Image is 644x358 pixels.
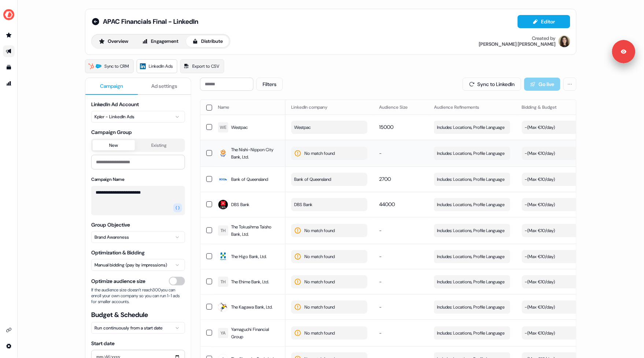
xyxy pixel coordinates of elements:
[532,36,556,41] div: Created by
[103,17,198,26] span: APAC Financials Final - LinkedIn
[434,147,510,160] button: Includes: Locations, Profile Language
[437,176,505,183] span: Includes: Locations, Profile Language
[100,82,123,90] span: Campaign
[437,227,505,234] span: Includes: Locations, Profile Language
[291,224,367,237] button: No match found
[379,201,395,208] span: 44000
[256,78,283,91] button: Filters
[3,61,15,73] a: Go to templates
[525,253,555,260] div: - ( Max €10/day )
[434,327,510,340] button: Includes: Locations, Profile Language
[373,269,428,294] td: -
[291,327,367,340] button: No match found
[93,36,134,47] button: Overview
[434,275,510,288] button: Includes: Locations, Profile Language
[437,201,505,208] span: Includes: Locations, Profile Language
[525,278,555,286] div: - ( Max €10/day )
[518,15,570,28] button: Editor
[373,140,428,167] td: -
[525,150,555,157] div: - ( Max €10/day )
[231,146,280,161] span: The Nishi-Nippon City Bank, Ltd.
[104,63,129,70] span: Sync to CRM
[525,303,555,311] div: - ( Max €10/day )
[437,278,505,286] span: Includes: Locations, Profile Language
[437,303,505,311] span: Includes: Locations, Profile Language
[3,29,15,41] a: Go to prospects
[291,250,367,263] button: No match found
[522,224,598,237] button: -(Max €10/day)
[304,150,335,157] span: No match found
[91,287,185,305] span: If the audience size doesn’t reach 300 you can enroll your own company so you can run 1-1 ads for...
[516,100,604,115] th: Bidding & Budget
[379,176,391,182] span: 2700
[231,303,273,311] span: The Kagawa Bank, Ltd.
[221,278,226,286] div: TH
[186,36,229,47] button: Distribute
[149,63,173,70] span: LinkedIn Ads
[137,59,177,73] a: LinkedIn Ads
[231,278,269,286] span: The Ehime Bank, Ltd.
[180,59,224,73] a: Export to CSV
[437,150,505,157] span: Includes: Locations, Profile Language
[291,173,367,186] button: Bank of Queensland
[563,78,577,91] button: More actions
[373,217,428,244] td: -
[522,198,598,211] button: -(Max €10/day)
[373,294,428,320] td: -
[91,101,139,108] label: LinkedIn Ad Account
[221,329,226,337] div: YA
[91,176,125,182] label: Campaign Name
[212,100,285,115] th: Name
[231,176,268,183] span: Bank of Queensland
[192,63,219,70] span: Export to CSV
[231,124,248,131] span: Westpac
[3,45,15,57] a: Go to outbound experience
[373,320,428,346] td: -
[91,310,185,319] span: Budget & Schedule
[525,176,555,183] div: - ( Max €10/day )
[434,224,510,237] button: Includes: Locations, Profile Language
[91,221,130,228] label: Group Objective
[522,250,598,263] button: -(Max €10/day)
[522,275,598,288] button: -(Max €10/day)
[379,124,393,130] span: 15000
[522,301,598,314] button: -(Max €10/day)
[3,324,15,336] a: Go to integrations
[91,249,145,256] label: Optimization & Bidding
[220,124,226,131] div: WE
[291,147,367,160] button: No match found
[291,121,367,134] button: Westpac
[434,198,510,211] button: Includes: Locations, Profile Language
[221,227,226,234] div: TH
[169,277,185,286] button: Optimize audience size
[525,227,555,234] div: - ( Max €10/day )
[136,36,185,47] button: Engagement
[479,41,556,47] div: [PERSON_NAME] [PERSON_NAME]
[434,250,510,263] button: Includes: Locations, Profile Language
[518,19,570,26] a: Editor
[91,277,145,285] span: Optimize audience size
[231,253,267,260] span: The Higo Bank, Ltd.
[93,140,135,150] button: New
[285,100,373,115] th: LinkedIn company
[231,223,280,238] span: The Tokusihma Taisho Bank, Ltd.
[231,326,280,340] span: Yamaguchi Financial Group
[463,78,521,91] button: Sync to LinkedIn
[522,121,598,134] button: -(Max €10/day)
[434,121,510,134] button: Includes: Locations, Profile Language
[3,340,15,352] a: Go to integrations
[304,227,335,234] span: No match found
[304,278,335,286] span: No match found
[525,124,555,131] div: - ( Max €10/day )
[437,253,505,260] span: Includes: Locations, Profile Language
[291,198,367,211] button: DBS Bank
[291,275,367,288] button: No match found
[428,100,516,115] th: Audience Refinements
[294,176,331,183] span: Bank of Queensland
[434,301,510,314] button: Includes: Locations, Profile Language
[559,36,570,47] img: Alexandra
[291,301,367,314] button: No match found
